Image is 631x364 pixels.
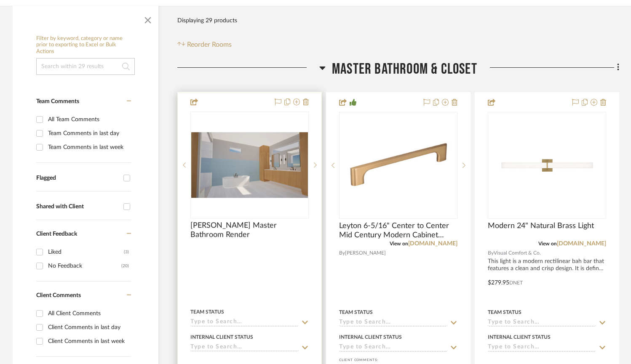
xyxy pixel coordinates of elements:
[48,127,129,140] div: Team Comments in last day
[48,321,129,334] div: Client Comments in last day
[177,40,232,50] button: Reorder Rooms
[339,333,402,341] div: Internal Client Status
[36,35,135,55] h6: Filter by keyword, category or name prior to exporting to Excel or Bulk Actions
[36,203,119,210] div: Shared with Client
[36,292,81,298] span: Client Comments
[339,319,447,327] input: Type to Search…
[340,130,457,201] img: Leyton 6-5/16" Center to Center Mid Century Modern Cabinet Handle / Drawer Pull
[48,259,121,273] div: No Feedback
[139,10,156,27] button: Close
[390,241,408,246] span: View on
[538,241,557,246] span: View on
[488,333,551,341] div: Internal Client Status
[557,241,606,247] a: [DOMAIN_NAME]
[177,12,237,29] div: Displaying 29 products
[36,98,79,104] span: Team Comments
[488,249,494,257] span: By
[190,333,253,341] div: Internal Client Status
[191,133,308,198] img: Nelson Master Bathroom Render
[36,175,119,182] div: Flagged
[345,249,386,257] span: [PERSON_NAME]
[48,335,129,348] div: Client Comments in last week
[339,249,345,257] span: By
[408,241,457,247] a: [DOMAIN_NAME]
[494,249,541,257] span: Visual Comfort & Co.
[332,60,477,78] span: Master Bathroom & Closet
[190,319,299,327] input: Type to Search…
[124,245,129,259] div: (3)
[495,113,600,218] img: Modern 24" Natural Brass Light
[48,113,129,126] div: All Team Comments
[121,259,129,273] div: (20)
[191,112,308,218] div: 0
[36,231,77,237] span: Client Feedback
[36,58,135,75] input: Search within 29 results
[339,221,457,240] span: Leyton 6-5/16" Center to Center Mid Century Modern Cabinet Handle / Drawer Pull
[339,308,373,316] div: Team Status
[190,221,309,240] span: [PERSON_NAME] Master Bathroom Render
[488,221,594,231] span: Modern 24" Natural Brass Light
[190,344,299,352] input: Type to Search…
[48,245,124,259] div: Liked
[48,141,129,154] div: Team Comments in last week
[187,40,232,50] span: Reorder Rooms
[48,307,129,320] div: All Client Comments
[488,319,596,327] input: Type to Search…
[488,308,521,316] div: Team Status
[190,308,224,316] div: Team Status
[488,344,596,352] input: Type to Search…
[339,344,447,352] input: Type to Search…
